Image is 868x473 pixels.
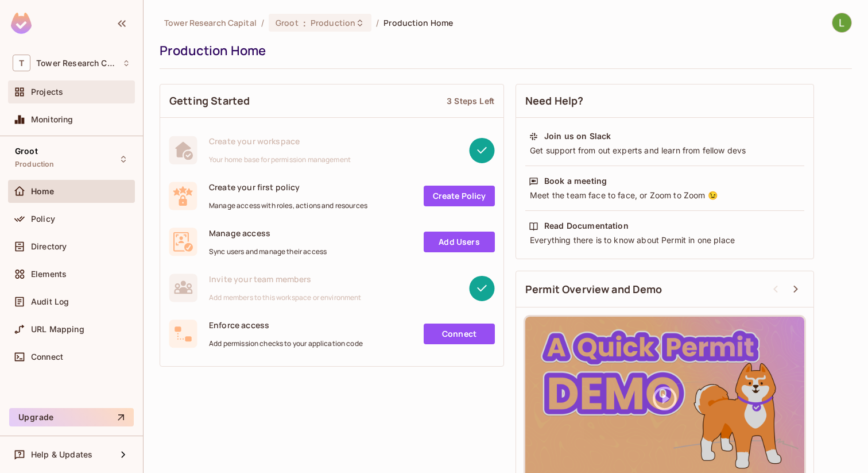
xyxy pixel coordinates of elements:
[31,214,55,224] span: Policy
[9,408,134,426] button: Upgrade
[31,450,92,459] span: Help & Updates
[160,42,846,59] div: Production Home
[31,187,55,196] span: Home
[261,17,264,28] li: /
[31,352,63,362] span: Connect
[209,182,367,193] span: Create your first policy
[209,155,351,164] span: Your home base for permission management
[169,94,250,108] span: Getting Started
[209,320,363,330] span: Enforce access
[276,17,299,28] span: Groot
[31,242,67,251] span: Directory
[209,293,362,302] span: Add members to this workspace or environment
[424,232,495,252] a: Add Users
[164,17,257,28] span: the active workspace
[544,130,611,142] div: Join us on Slack
[544,220,629,232] div: Read Documentation
[31,87,63,97] span: Projects
[529,234,801,246] div: Everything there is to know about Permit in one place
[383,17,453,28] span: Production Home
[209,274,362,284] span: Invite your team members
[31,115,73,124] span: Monitoring
[525,282,662,297] span: Permit Overview and Demo
[376,17,379,28] li: /
[311,17,355,28] span: Production
[424,324,495,344] a: Connect
[529,145,801,156] div: Get support from out experts and learn from fellow devs
[209,247,327,256] span: Sync users and manage their access
[529,190,801,201] div: Meet the team face to face, or Zoom to Zoom 😉
[15,160,55,169] span: Production
[544,175,607,187] div: Book a meeting
[209,339,363,348] span: Add permission checks to your application code
[31,270,67,279] span: Elements
[13,55,30,71] span: T
[525,94,584,108] span: Need Help?
[11,13,32,34] img: SReyMgAAAABJRU5ErkJggg==
[209,228,327,239] span: Manage access
[424,186,495,206] a: Create Policy
[15,147,38,156] span: Groot
[31,325,84,334] span: URL Mapping
[447,95,494,106] div: 3 Steps Left
[303,18,307,28] span: :
[31,297,69,306] span: Audit Log
[209,201,367,210] span: Manage access with roles, actions and resources
[36,59,117,68] span: Workspace: Tower Research Capital
[832,13,851,32] img: Lipi Agrawal
[209,136,351,147] span: Create your workspace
